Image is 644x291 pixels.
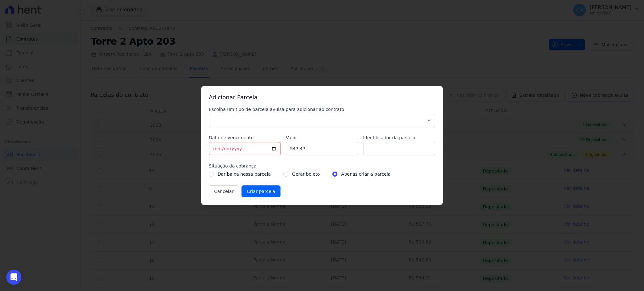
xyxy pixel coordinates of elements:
[209,135,281,141] label: Data de vencimento
[209,163,435,169] label: Situação da cobrança
[6,270,21,285] div: Open Intercom Messenger
[218,170,271,178] label: Dar baixa nessa parcela
[209,94,435,101] h3: Adicionar Parcela
[341,170,391,178] label: Apenas criar a parcela
[209,185,239,197] button: Cancelar
[241,185,280,197] input: Criar parcela
[209,106,435,113] label: Escolha um tipo de parcela avulsa para adicionar ao contrato
[292,170,320,178] label: Gerar boleto
[363,135,435,141] label: Identificador da parcela
[286,135,358,141] label: Valor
